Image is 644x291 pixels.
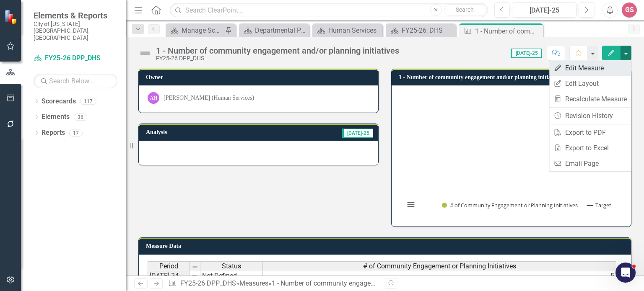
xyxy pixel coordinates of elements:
h3: Measure Data [146,243,627,249]
svg: Interactive chart [400,92,619,218]
h3: Analysis [146,129,237,135]
div: 1 - Number of community engagement and/or planning initiatives [156,46,399,55]
div: Manage Scorecards [182,25,223,36]
a: Measures [239,279,268,287]
a: Manage Scorecards [168,25,223,36]
a: Edit Measure [549,60,631,76]
div: 1 - Number of community engagement and/or planning initiatives [272,279,465,287]
button: View chart menu, Chart [405,198,417,210]
a: Departmental Performance Plans - 3 Columns [241,25,307,36]
img: 8DAGhfEEPCf229AAAAAElFTkSuQmCC [192,263,198,270]
a: Revision History [549,108,631,124]
div: [PERSON_NAME] (Human Services) [164,94,254,102]
button: [DATE]-25 [512,3,576,18]
button: Search [444,4,486,16]
div: Departmental Performance Plans - 3 Columns [255,25,307,36]
button: Show Target [587,201,611,209]
a: Human Services [314,25,380,36]
span: Elements & Reports [34,10,117,21]
button: Show # of Community Engagement or Planning Initiatives [442,201,578,209]
h3: Owner [146,74,374,80]
div: AH [148,92,159,104]
div: FY25-26_DHS [402,25,454,36]
small: City of [US_STATE][GEOGRAPHIC_DATA], [GEOGRAPHIC_DATA] [34,21,117,41]
h3: 1 - Number of community engagement and/or planning initiatives [399,74,627,80]
a: Elements [42,112,70,122]
span: Period [159,263,178,270]
div: 17 [69,129,83,136]
a: Recalculate Measure [549,91,631,107]
div: 117 [80,98,96,105]
span: # of Community Engagement or Planning Initiatives [363,263,516,270]
div: Human Services [328,25,380,36]
div: FY25-26 DPP_DHS [156,55,399,62]
input: Search Below... [34,74,117,88]
div: 36 [74,113,87,121]
div: Chart. Highcharts interactive chart. [400,92,622,218]
button: GS [622,3,637,18]
span: [DATE]-25 [342,129,373,138]
a: Reports [42,128,65,138]
a: FY25-26_DHS [388,25,454,36]
a: Edit Layout [549,76,631,91]
a: FY25-26 DPP_DHS [180,279,236,287]
div: 1 - Number of community engagement and/or planning initiatives [475,26,541,36]
a: Export to PDF [549,125,631,140]
span: Status [222,263,241,270]
a: Email Page [549,156,631,171]
span: [DATE]-25 [511,49,542,58]
a: FY25-26 DPP_DHS [34,54,117,63]
img: Not Defined [138,46,152,60]
span: Search [456,6,474,13]
iframe: Intercom live chat [615,263,636,283]
a: Export to Excel [549,140,631,156]
img: ClearPoint Strategy [4,10,19,24]
a: Scorecards [42,97,76,106]
div: » » [168,279,379,288]
input: Search ClearPoint... [170,3,488,18]
div: [DATE]-25 [515,5,574,15]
